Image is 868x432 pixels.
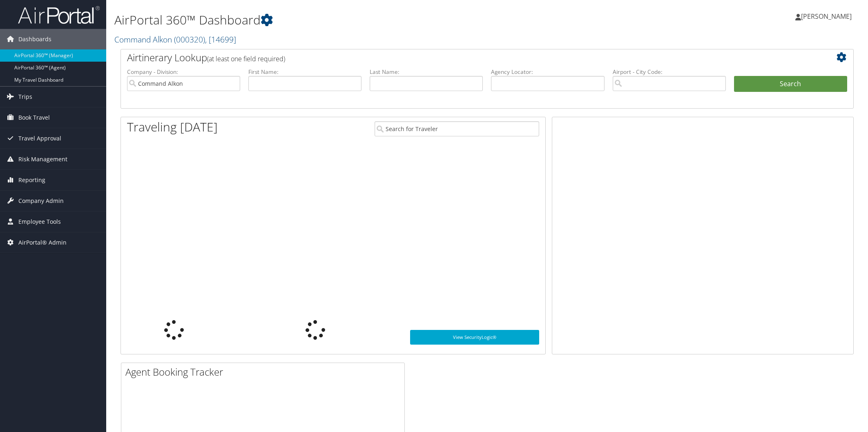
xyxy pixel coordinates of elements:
span: [PERSON_NAME] [801,12,852,21]
span: AirPortal® Admin [18,232,67,253]
label: Company - Division: [127,68,240,76]
span: Company Admin [18,191,64,211]
h1: AirPortal 360™ Dashboard [114,11,611,29]
span: Risk Management [18,149,67,169]
span: Reporting [18,170,45,190]
label: First Name: [248,68,361,76]
h1: Traveling [DATE] [127,118,218,136]
input: Search for Traveler [375,121,539,136]
label: Agency Locator: [491,68,604,76]
span: , [ 14699 ] [205,34,236,45]
label: Airport - City Code: [613,68,726,76]
label: Last Name: [370,68,483,76]
h2: Agent Booking Tracker [125,365,404,379]
a: [PERSON_NAME] [795,4,860,29]
a: Command Alkon [114,34,236,45]
span: (at least one field required) [207,54,285,63]
button: Search [734,76,847,92]
img: airportal-logo.png [18,5,100,24]
span: Book Travel [18,107,50,128]
h2: Airtinerary Lookup [127,51,786,65]
span: Dashboards [18,29,51,49]
a: View SecurityLogic® [410,330,539,345]
span: ( 000320 ) [174,34,205,45]
span: Travel Approval [18,128,61,149]
span: Employee Tools [18,212,61,232]
span: Trips [18,87,32,107]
